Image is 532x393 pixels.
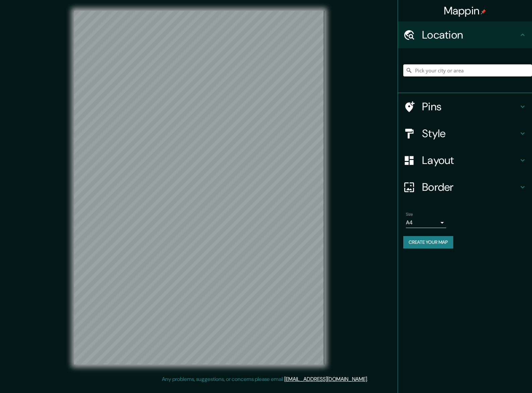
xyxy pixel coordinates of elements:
div: A4 [406,217,446,228]
h4: Style [422,127,519,140]
h4: Location [422,28,519,42]
label: Size [406,212,413,217]
div: Pins [398,93,532,120]
button: Create your map [403,236,453,248]
div: Border [398,174,532,201]
div: Layout [398,147,532,174]
a: [EMAIL_ADDRESS][DOMAIN_NAME] [284,376,367,383]
p: Any problems, suggestions, or concerns please email . [162,375,368,383]
h4: Mappin [444,4,486,17]
img: pin-icon.png [481,9,486,14]
canvas: Map [74,11,324,364]
h4: Pins [422,100,519,113]
input: Pick your city or area [403,64,532,76]
div: . [368,375,369,383]
div: . [369,375,370,383]
h4: Border [422,180,519,194]
h4: Layout [422,154,519,167]
div: Location [398,21,532,48]
div: Style [398,120,532,147]
iframe: Help widget launcher [472,367,525,386]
